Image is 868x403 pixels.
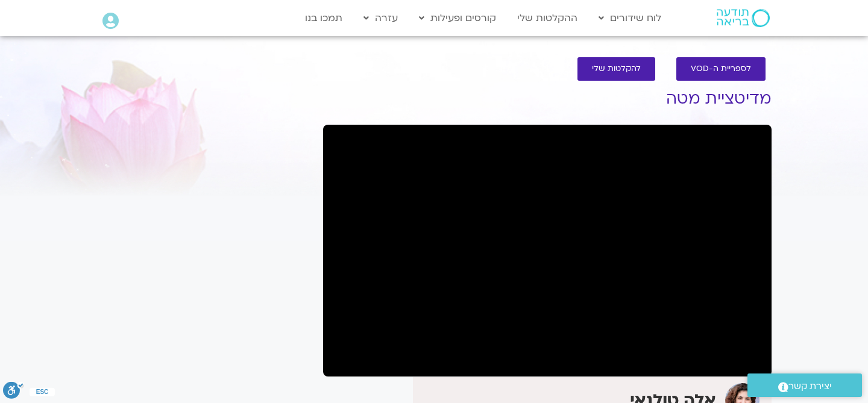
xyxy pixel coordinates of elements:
[299,7,348,30] a: תמכו בנו
[357,7,404,30] a: עזרה
[323,90,772,108] h1: מדיטציית מטה
[413,7,502,30] a: קורסים ופעילות
[747,373,862,397] a: יצירת קשר
[577,57,655,81] a: להקלטות שלי
[717,9,770,27] img: תודעה בריאה
[676,57,766,81] a: לספריית ה-VOD
[592,64,641,73] span: להקלטות שלי
[511,7,583,30] a: ההקלטות שלי
[788,378,832,395] span: יצירת קשר
[593,7,667,30] a: לוח שידורים
[691,64,751,73] span: לספריית ה-VOD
